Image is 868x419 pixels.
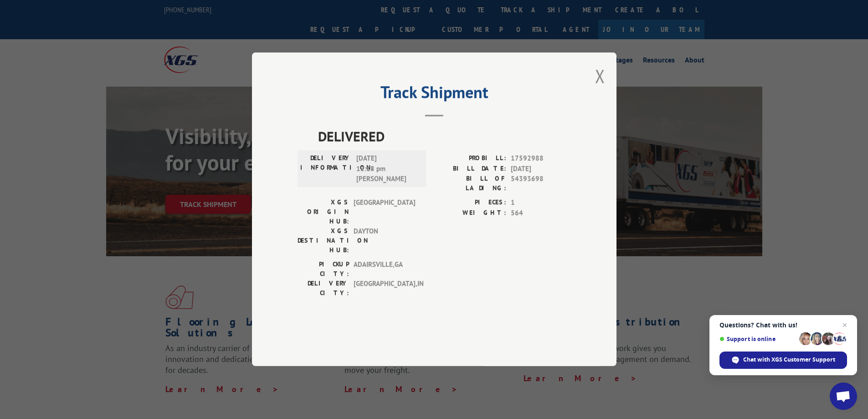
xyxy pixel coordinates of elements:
[356,154,418,185] span: [DATE] 12:18 pm [PERSON_NAME]
[719,321,847,329] span: Questions? Chat with us!
[434,174,506,193] label: BILL OF LADING:
[354,227,415,255] span: DAYTON
[434,164,506,174] label: BILL DATE:
[298,198,349,227] label: XGS ORIGIN HUB:
[511,154,571,164] span: 17592988
[830,383,857,410] div: Open chat
[743,356,835,364] span: Chat with XGS Customer Support
[354,260,415,279] span: ADAIRSVILLE , GA
[298,260,349,279] label: PICKUP CITY:
[434,198,506,208] label: PIECES:
[298,86,571,103] h2: Track Shipment
[511,174,571,193] span: 54393698
[354,279,415,298] span: [GEOGRAPHIC_DATA] , IN
[595,64,605,88] button: Close modal
[354,198,415,227] span: [GEOGRAPHIC_DATA]
[318,126,571,147] span: DELIVERED
[511,198,571,208] span: 1
[839,320,850,331] span: Close chat
[511,208,571,218] span: 564
[434,208,506,218] label: WEIGHT:
[719,352,847,369] div: Chat with XGS Customer Support
[300,154,352,185] label: DELIVERY INFORMATION:
[298,227,349,255] label: XGS DESTINATION HUB:
[511,164,571,174] span: [DATE]
[298,279,349,298] label: DELIVERY CITY:
[434,154,506,164] label: PROBILL:
[719,336,796,342] span: Support is online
